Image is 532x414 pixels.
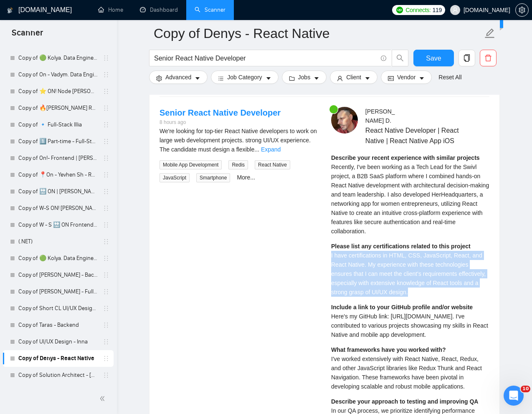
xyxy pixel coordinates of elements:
[5,27,50,44] span: Scanner
[282,71,327,84] button: folderJobscaret-down
[195,6,225,13] a: searchScanner
[18,217,98,233] a: Copy of W - S 🔛 ON Frontend - [PERSON_NAME] B | React
[103,255,109,262] span: holder
[346,73,361,82] span: Client
[18,100,98,116] a: Copy of 🔥[PERSON_NAME] React General
[103,71,109,78] span: holder
[103,288,109,295] span: holder
[103,155,109,162] span: holder
[18,367,98,384] a: Copy of Solution Architect - [PERSON_NAME]
[154,53,377,63] input: Search Freelance Jobs...
[504,386,524,406] iframe: Intercom live chat
[381,56,386,61] span: info-circle
[289,75,295,81] span: folder
[515,3,529,17] button: setting
[397,73,415,82] span: Vendor
[365,108,395,124] span: [PERSON_NAME] D .
[515,7,529,13] a: setting
[459,50,475,66] button: copy
[103,372,109,379] span: holder
[156,75,162,81] span: setting
[103,322,109,328] span: holder
[154,23,483,44] input: Scanner name...
[314,75,319,81] span: caret-down
[18,267,98,283] a: Copy of [PERSON_NAME] - Backend
[196,173,230,182] span: Smartphone
[103,305,109,312] span: holder
[103,55,109,61] span: holder
[160,126,318,154] div: We're looking for top-tier React Native developers to work on large web development projects. str...
[413,50,454,66] button: Save
[228,160,248,169] span: Redis
[331,154,480,161] strong: Describe your recent experience with similar projects
[103,355,109,362] span: holder
[18,250,98,267] a: Copy of 🟢 Kolya. Data Engineer - General
[18,116,98,133] a: Copy of 🔹 Full-Stack Illia
[480,50,497,66] button: delete
[298,73,311,82] span: Jobs
[103,88,109,95] span: holder
[103,188,109,195] span: holder
[18,133,98,150] a: Copy of 1️⃣ Part-time - Full-Stack Vitalii
[255,160,290,169] span: React Native
[337,75,343,81] span: user
[459,54,475,62] span: copy
[18,66,98,83] a: Copy of On - Vadym. Data Engineer - General
[18,283,98,300] a: Copy of [PERSON_NAME] - Full-Stack dev
[237,174,255,181] a: More...
[365,75,370,81] span: caret-down
[18,50,98,66] a: Copy of 🟢 Kolya. Data Engineer - General
[18,83,98,100] a: Copy of ⭐️ ON! Node [PERSON_NAME]
[140,6,178,13] a: dashboardDashboard
[396,7,403,13] img: upwork-logo.png
[365,125,465,146] span: React Native Developer | React Native | React Native App iOS
[149,71,208,84] button: settingAdvancedcaret-down
[103,121,109,128] span: holder
[266,75,271,81] span: caret-down
[331,304,473,310] strong: Include a link to your GitHub profile and/or website
[331,356,482,390] span: I've worked extensively with React Native, React, Redux, and other JavaScript libraries like Redu...
[165,73,191,82] span: Advanced
[331,252,486,295] span: I have certifications in HTML, CSS, JavaScript, React, and React Native. My experience with these...
[98,6,123,13] a: homeHome
[103,172,109,178] span: holder
[18,233,98,250] a: (.NET)
[426,53,441,63] span: Save
[331,346,446,353] strong: What frameworks have you worked with?
[18,167,98,183] a: Copy of 📍On - Yevhen Sh - React General
[330,71,377,84] button: userClientcaret-down
[18,333,98,350] a: Copy of UI/UX Design - Inna
[392,54,408,62] span: search
[7,4,13,17] img: logo
[218,75,224,81] span: bars
[419,75,425,81] span: caret-down
[160,128,317,153] span: We're looking for top-tier React Native developers to work on large web development projects. str...
[480,54,496,62] span: delete
[18,317,98,333] a: Copy of Taras - Backend
[331,398,478,405] strong: Describe your approach to testing and improving QA
[438,73,461,82] a: Reset All
[18,200,98,217] a: Copy of W-S ON! [PERSON_NAME]/ React Native
[103,205,109,212] span: holder
[195,75,200,81] span: caret-down
[160,119,281,126] div: 8 hours ago
[381,71,432,84] button: idcardVendorcaret-down
[452,7,458,13] span: user
[331,164,489,235] span: Recently, I've been working as a Tech Lead for the Swivl project, a B2B SaaS platform where I com...
[103,222,109,228] span: holder
[331,313,488,338] span: Here's my GitHub link: [URL][DOMAIN_NAME]. I've contributed to various projects showcasing my ski...
[388,75,394,81] span: idcard
[99,394,108,403] span: double-left
[331,107,358,134] img: c1SXgQZWPLtCft5A2f_mrL0K_c_jCDZxN39adx4pUS87Emn3cECm7haNZBs4xyOGl6
[18,350,98,367] a: Copy of Denys - React Native
[18,183,98,200] a: Copy of 🔛 ON | [PERSON_NAME] B | Frontend/React
[227,73,262,82] span: Job Category
[516,7,528,13] span: setting
[160,160,222,169] span: Mobile App Development
[254,146,259,153] span: ...
[392,50,408,66] button: search
[433,5,442,15] span: 119
[160,173,190,182] span: JavaScript
[103,105,109,111] span: holder
[261,146,281,153] a: Expand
